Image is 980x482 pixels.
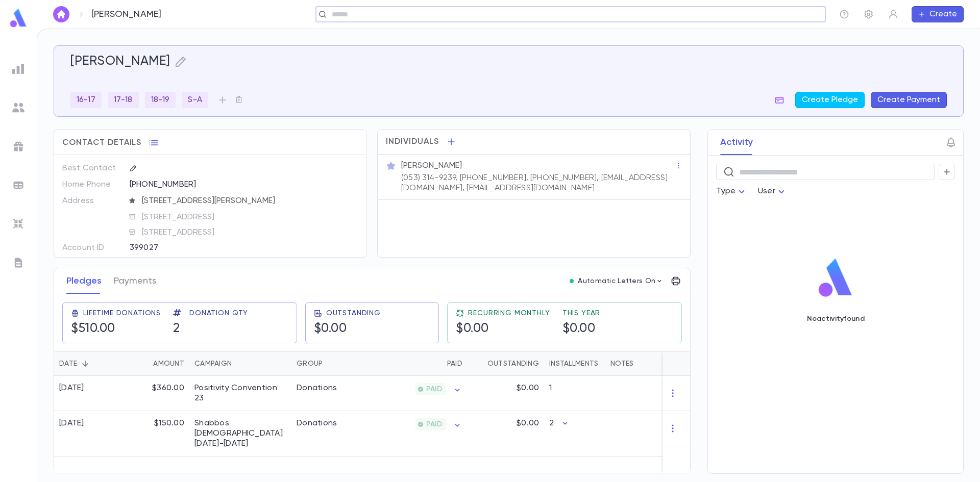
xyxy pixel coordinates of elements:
button: Create Pledge [795,92,865,108]
img: students_grey.60c7aba0da46da39d6d829b817ac14fc.svg [12,102,24,114]
img: campaigns_grey.99e729a5f7ee94e3726e6486bddda8f1.svg [12,140,24,153]
div: Paid [447,351,462,376]
span: User [758,187,775,195]
h5: $0.00 [456,321,489,337]
div: Date [54,351,123,376]
span: This Year [562,309,601,317]
p: [PERSON_NAME] [401,161,462,171]
div: Notes [610,351,633,376]
span: [STREET_ADDRESS] [138,227,359,238]
span: Contact Details [62,138,141,148]
div: [DATE] [59,418,84,428]
button: Pledges [66,268,102,294]
p: 17-18 [114,95,133,105]
span: Type [716,187,736,195]
p: Account ID [62,240,121,256]
p: (053) 314-9239, [PHONE_NUMBER], [PHONE_NUMBER], [EMAIL_ADDRESS][DOMAIN_NAME], [EMAIL_ADDRESS][DOM... [401,173,675,193]
span: PAID [422,420,446,428]
button: Payments [114,268,156,294]
div: Campaign [194,351,232,376]
div: [PHONE_NUMBER] [130,176,358,192]
p: Best Contact [62,160,121,176]
img: logo [815,258,856,298]
div: $150.00 [123,411,189,456]
h5: $0.00 [314,321,347,337]
img: home_white.a664292cf8c1dea59945f0da9f25487c.svg [55,10,67,18]
span: Recurring Monthly [468,309,550,317]
div: Type [716,182,748,201]
button: Create [912,6,964,22]
img: imports_grey.530a8a0e642e233f2baf0ef88e8c9fcb.svg [12,218,24,230]
p: Home Phone [62,176,121,193]
span: Outstanding [326,309,381,317]
div: Group [297,351,323,376]
p: No activity found [807,315,865,323]
button: Create Payment [871,92,947,108]
div: Amount [153,351,184,376]
div: Installments [544,351,605,376]
button: Automatic Letters On [566,274,668,288]
button: Activity [720,130,753,155]
span: PAID [422,385,446,393]
div: 399027 [130,240,308,255]
span: Lifetime Donations [83,309,161,317]
div: $360.00 [123,376,189,411]
p: Address [62,193,121,209]
div: S-A [182,92,208,108]
p: $0.00 [517,383,539,393]
div: 18-19 [145,92,176,108]
p: S-A [188,95,202,105]
button: Sort [77,356,93,372]
p: 18-19 [151,95,170,105]
div: User [758,182,788,201]
div: Outstanding [487,351,539,376]
div: Paid [368,351,468,376]
div: Campaign [189,351,291,376]
p: 16-17 [77,95,95,105]
p: $0.00 [517,418,539,428]
img: letters_grey.7941b92b52307dd3b8a917253454ce1c.svg [12,257,24,269]
span: [STREET_ADDRESS][PERSON_NAME] [138,196,359,206]
div: Amount [123,351,189,376]
img: batches_grey.339ca447c9d9533ef1741baa751efc33.svg [12,179,24,191]
p: [PERSON_NAME] [91,9,161,20]
div: Shabbos Achdus 2019-2020 [194,418,286,449]
h5: $0.00 [562,321,596,337]
p: Automatic Letters On [578,277,655,285]
div: [DATE] [59,383,84,393]
img: logo [8,8,29,28]
div: Donations [297,418,337,428]
div: Group [291,351,368,376]
div: Donations [297,383,337,393]
div: 1 [544,376,605,411]
div: Notes [605,351,733,376]
div: 16-17 [70,92,102,108]
div: Outstanding [468,351,544,376]
h5: $510.00 [71,321,115,337]
div: Positivity Convention 23 [194,383,286,403]
img: reports_grey.c525e4749d1bce6a11f5fe2a8de1b229.svg [12,63,24,75]
div: Installments [549,351,598,376]
p: 2 [549,418,554,428]
span: Individuals [386,137,439,147]
span: Donation Qty [189,309,248,317]
h5: 2 [173,321,180,337]
h5: [PERSON_NAME] [70,54,170,69]
div: 17-18 [108,92,139,108]
div: Date [59,351,77,376]
span: [STREET_ADDRESS] [138,212,359,222]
